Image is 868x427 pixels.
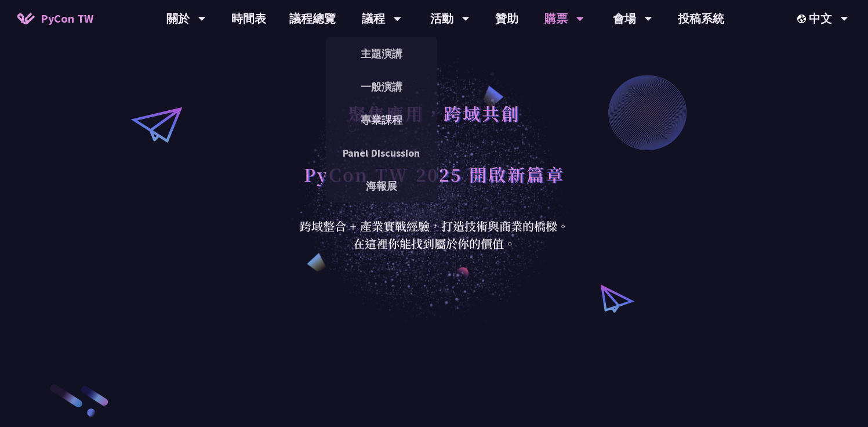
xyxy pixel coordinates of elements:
[17,13,35,24] img: Home icon of PyCon TW 2025
[6,4,105,33] a: PyCon TW
[326,106,437,133] a: 專業課程
[326,40,437,67] a: 主題演講
[797,15,809,23] img: Locale Icon
[41,10,93,27] span: PyCon TW
[326,73,437,100] a: 一般演講
[326,172,437,200] a: 海報展
[326,139,437,167] a: Panel Discussion
[304,157,565,191] h1: PyCon TW 2025 開啟新篇章
[292,218,576,252] div: 跨域整合 + 產業實戰經驗，打造技術與商業的橋樑。 在這裡你能找到屬於你的價值。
